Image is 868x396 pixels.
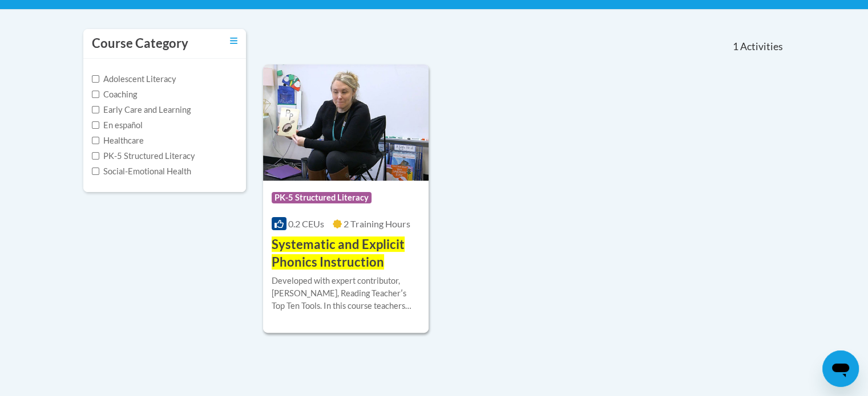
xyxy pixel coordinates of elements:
input: Checkbox for Options [92,91,99,98]
span: Systematic and Explicit Phonics Instruction [272,236,405,270]
input: Checkbox for Options [92,75,99,83]
div: Developed with expert contributor, [PERSON_NAME], Reading Teacherʹs Top Ten Tools. In this course... [272,275,421,312]
label: Social-Emotional Health [92,165,191,178]
label: PK-5 Structured Literacy [92,150,195,162]
input: Checkbox for Options [92,106,99,113]
label: Coaching [92,88,137,101]
input: Checkbox for Options [92,168,99,175]
label: Healthcare [92,134,144,147]
input: Checkbox for Options [92,152,99,160]
img: Course Logo [263,64,429,181]
input: Checkbox for Options [92,137,99,144]
label: Early Care and Learning [92,104,191,116]
span: 2 Training Hours [344,218,410,229]
iframe: Button to launch messaging window [822,350,859,387]
label: Adolescent Literacy [92,73,176,85]
span: 0.2 CEUs [288,218,324,229]
input: Checkbox for Options [92,121,99,129]
span: 1 [732,40,738,53]
a: Course LogoPK-5 Structured Literacy0.2 CEUs2 Training Hours Systematic and Explicit Phonics Instr... [263,64,429,332]
span: PK-5 Structured Literacy [272,192,372,203]
a: Toggle collapse [230,35,237,47]
label: En español [92,119,143,132]
h3: Course Category [92,35,188,52]
span: Activities [740,40,783,53]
